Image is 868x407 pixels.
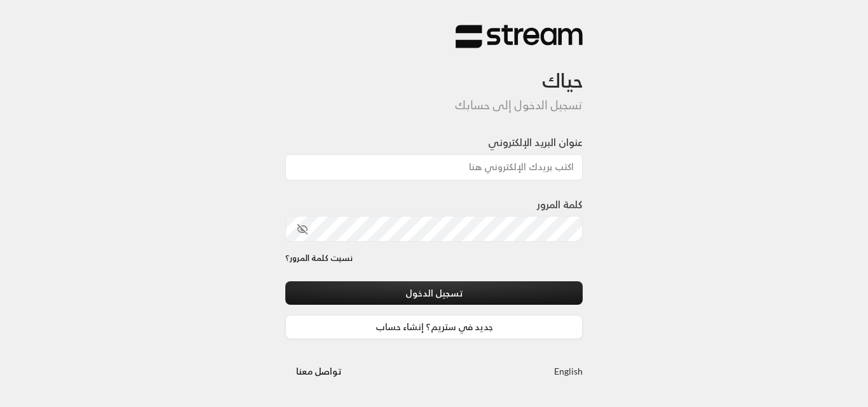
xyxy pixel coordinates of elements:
h3: حياك [285,49,583,93]
label: كلمة المرور [537,197,583,212]
button: تسجيل الدخول [285,281,583,305]
input: اكتب بريدك الإلكتروني هنا [285,154,583,180]
a: نسيت كلمة المرور؟ [285,252,353,265]
a: English [554,359,583,383]
img: Stream Logo [456,24,583,49]
label: عنوان البريد الإلكتروني [488,135,583,150]
button: toggle password visibility [292,218,313,240]
a: تواصل معنا [285,363,352,379]
a: جديد في ستريم؟ إنشاء حساب [285,315,583,338]
h5: تسجيل الدخول إلى حسابك [285,98,583,112]
button: تواصل معنا [285,359,352,383]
